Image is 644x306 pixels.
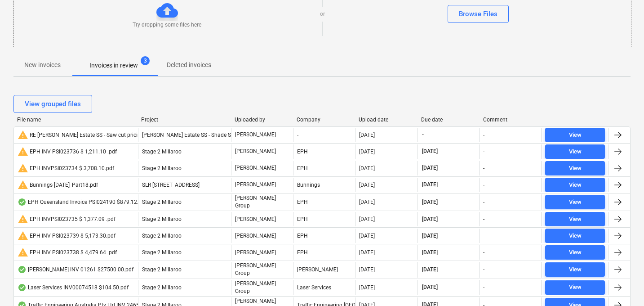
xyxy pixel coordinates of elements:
[235,148,276,155] p: [PERSON_NAME]
[293,262,355,277] div: [PERSON_NAME]
[359,165,375,171] div: [DATE]
[421,148,439,155] span: [DATE]
[18,163,114,174] div: EPH INVPSI023734 $ 3,708.10.pdf
[18,130,28,140] span: warning
[421,266,439,274] span: [DATE]
[359,266,375,273] div: [DATE]
[359,199,375,205] div: [DATE]
[89,61,138,70] p: Invoices in review
[421,249,439,256] span: [DATE]
[421,283,439,291] span: [DATE]
[141,117,227,123] div: Project
[421,232,439,240] span: [DATE]
[293,161,355,175] div: EPH
[545,229,605,243] button: View
[545,212,605,226] button: View
[569,247,582,258] div: View
[569,231,582,241] div: View
[141,56,150,65] span: 3
[448,5,509,23] button: Browse Files
[18,146,117,157] div: EPH INV PSI023736 $ 1,211.10 .pdf
[18,247,28,258] span: warning
[359,182,375,188] div: [DATE]
[235,249,276,256] p: [PERSON_NAME]
[235,131,276,139] p: [PERSON_NAME]
[483,266,484,273] div: -
[142,199,182,205] span: Stage 2 Millaroo
[18,198,27,206] div: OCR finished
[18,198,147,206] div: EPH Queensland Invoice PSI024190 $879.12.pdf
[293,194,355,210] div: EPH
[421,198,439,206] span: [DATE]
[421,164,439,172] span: [DATE]
[18,180,98,190] div: Bunnings [DATE]_Part18.pdf
[359,117,413,123] div: Upload date
[421,216,439,223] span: [DATE]
[421,131,425,139] span: -
[569,180,582,190] div: View
[459,8,497,20] div: Browse Files
[293,178,355,192] div: Bunnings
[142,182,200,188] span: SLR 2 Millaroo Drive
[359,284,375,291] div: [DATE]
[293,128,355,142] div: -
[167,60,211,70] p: Deleted invoices
[18,214,115,225] div: EPH INVPSI023735 $ 1,377.09 .pdf
[13,95,92,113] button: View grouped files
[545,280,605,295] button: View
[545,128,605,142] button: View
[569,214,582,225] div: View
[235,232,276,240] p: [PERSON_NAME]
[293,245,355,260] div: EPH
[235,216,276,223] p: [PERSON_NAME]
[545,144,605,159] button: View
[293,144,355,159] div: EPH
[18,230,115,241] div: EPH INV PSI023739 $ 5,173.30.pdf
[142,132,250,138] span: Patrick Estate SS - Shade Structure
[545,245,605,260] button: View
[235,194,289,210] p: [PERSON_NAME] Group
[142,148,182,155] span: Stage 2 Millaroo
[18,163,28,174] span: warning
[293,280,355,295] div: Laser Services
[25,98,81,110] div: View grouped files
[359,148,375,155] div: [DATE]
[569,282,582,292] div: View
[18,284,129,291] div: Laser Services INV00074518 $104.50.pdf
[545,161,605,175] button: View
[569,130,582,140] div: View
[545,262,605,277] button: View
[235,181,276,189] p: [PERSON_NAME]
[483,233,484,239] div: -
[142,249,182,256] span: Stage 2 Millaroo
[483,132,484,138] div: -
[421,117,476,123] div: Due date
[18,130,156,140] div: RE [PERSON_NAME] Estate SS - Saw cut pricing.msg
[297,117,351,123] div: Company
[18,266,133,273] div: [PERSON_NAME] INV 01261 $27500.00.pdf
[320,10,325,18] p: or
[293,212,355,226] div: EPH
[142,216,182,222] span: Stage 2 Millaroo
[17,117,134,123] div: File name
[545,178,605,192] button: View
[421,181,439,189] span: [DATE]
[24,60,61,70] p: New invoices
[483,165,484,171] div: -
[569,197,582,207] div: View
[483,199,484,205] div: -
[359,233,375,239] div: [DATE]
[142,165,182,171] span: Stage 2 Millaroo
[569,163,582,174] div: View
[569,265,582,275] div: View
[235,117,289,123] div: Uploaded by
[599,263,644,306] iframe: Chat Widget
[483,117,538,123] div: Comment
[569,147,582,157] div: View
[359,132,375,138] div: [DATE]
[142,233,182,239] span: Stage 2 Millaroo
[18,214,28,225] span: warning
[359,216,375,222] div: [DATE]
[18,284,27,291] div: OCR finished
